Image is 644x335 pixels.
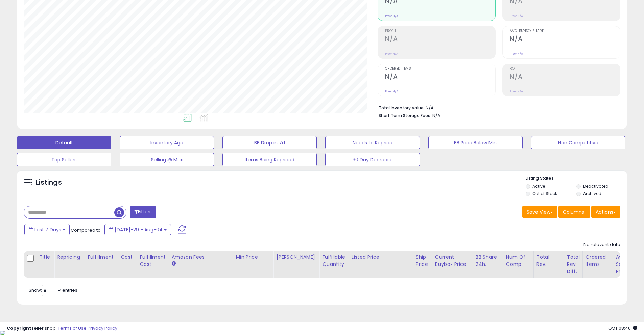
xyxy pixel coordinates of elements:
label: Active [532,183,545,189]
div: Listed Price [352,254,410,261]
div: Total Rev. [536,254,561,268]
label: Out of Stock [532,191,557,196]
span: ROI [510,67,620,71]
div: seller snap | | [7,325,117,332]
div: BB Share 24h. [476,254,500,268]
span: Columns [563,208,584,215]
small: Prev: N/A [385,14,398,18]
div: Current Buybox Price [435,254,470,268]
button: Actions [591,206,620,218]
b: Total Inventory Value: [379,105,425,111]
small: Prev: N/A [510,52,523,56]
h2: N/A [385,35,495,44]
button: BB Drop in 7d [222,136,317,149]
button: Last 7 Days [24,224,70,235]
div: Fulfillment [88,254,115,261]
small: Prev: N/A [510,14,523,18]
button: Top Sellers [17,153,111,166]
div: Num of Comp. [506,254,531,268]
div: Amazon Fees [171,254,230,261]
li: N/A [379,103,615,111]
small: Prev: N/A [385,52,398,56]
div: Ship Price [416,254,429,268]
span: N/A [432,112,440,119]
h5: Listings [36,178,62,187]
span: Show: entries [29,287,77,294]
button: BB Price Below Min [428,136,523,149]
span: Compared to: [71,227,102,233]
label: Deactivated [583,183,609,189]
strong: Copyright [7,325,31,331]
div: Title [39,254,51,261]
span: 2025-08-12 08:46 GMT [608,325,637,331]
h2: N/A [510,35,620,44]
button: Items Being Repriced [222,153,317,166]
span: Ordered Items [385,67,495,71]
span: [DATE]-29 - Aug-04 [115,226,163,233]
small: Amazon Fees. [171,261,175,267]
span: Profit [385,29,495,33]
div: Cost [121,254,134,261]
a: Terms of Use [58,325,87,331]
a: Privacy Policy [88,325,117,331]
div: [PERSON_NAME] [276,254,316,261]
button: Default [17,136,111,149]
b: Short Term Storage Fees: [379,113,431,118]
div: Min Price [236,254,270,261]
p: Listing States: [526,175,627,182]
label: Archived [583,191,601,196]
button: Inventory Age [120,136,214,149]
button: Non Competitive [531,136,625,149]
button: Needs to Reprice [325,136,420,149]
span: Avg. Buybox Share [510,29,620,33]
button: 30 Day Decrease [325,153,420,166]
button: Selling @ Max [120,153,214,166]
div: Ordered Items [586,254,610,268]
div: No relevant data [583,242,620,248]
div: Fulfillment Cost [140,254,166,268]
div: Avg Selling Price [616,254,641,275]
div: Total Rev. Diff. [567,254,580,275]
div: Repricing [57,254,82,261]
button: Save View [522,206,557,218]
small: Prev: N/A [385,89,398,93]
button: [DATE]-29 - Aug-04 [104,224,171,235]
h2: N/A [385,73,495,82]
button: Columns [558,206,590,218]
h2: N/A [510,73,620,82]
small: Prev: N/A [510,89,523,93]
button: Filters [130,206,156,218]
div: Fulfillable Quantity [322,254,345,268]
span: Last 7 Days [34,226,61,233]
